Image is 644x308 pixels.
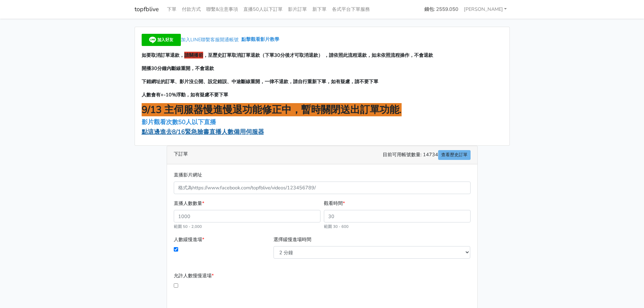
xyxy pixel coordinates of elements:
[203,52,433,58] span: ，至歷史訂單取消訂單退款（下單30分後才可取消退款） ，請依照此流程退款，如未依照流程操作，不會退款
[424,6,458,13] strong: 錢包: 2559.050
[174,272,214,280] label: 允許人數慢慢退場
[142,36,241,43] a: 加入LINE聯繫客服開通帳號
[174,171,202,179] label: 直播影片網址
[438,150,471,160] a: 查看歷史訂單
[324,210,471,222] input: 30
[174,199,204,207] label: 直播人數數量
[174,182,471,194] input: 格式為https://www.facebook.com/topfblive/videos/123456789/
[181,36,239,43] span: 加入LINE聯繫客服開通帳號
[142,34,181,46] img: 加入好友
[178,118,216,126] span: 50人以下直播
[422,3,461,16] a: 錢包: 2559.050
[164,3,179,16] a: 下單
[329,3,373,16] a: 各式平台下單服務
[241,36,279,43] a: 點擊觀看影片教學
[383,150,471,160] span: 目前可用帳號數量: 14734
[135,3,159,16] a: topfblive
[167,146,477,164] div: 下訂單
[324,224,349,229] small: 範圍 30 - 600
[142,128,264,136] a: 點這邊進去8/16緊急臉書直播人數備用伺服器
[142,118,178,126] a: 影片觀看次數
[310,3,329,16] a: 新下單
[461,3,510,16] a: [PERSON_NAME]
[142,78,378,85] span: 下錯網址的訂單、影片沒公開、設定錯誤、中途斷線重開，一律不退款，請自行重新下單，如有疑慮，請不要下單
[142,91,228,98] span: 人數會有+-10%浮動，如有疑慮不要下單
[273,236,311,243] label: 選擇緩慢進場時間
[285,3,310,16] a: 影片訂單
[324,199,345,207] label: 觀看時間
[241,3,285,16] a: 直播50人以下訂單
[179,3,204,16] a: 付款方式
[142,103,402,116] span: 9/13 主伺服器慢進慢退功能修正中，暫時關閉送出訂單功能.
[142,52,184,58] span: 如要取消訂單退款，
[142,65,214,72] span: 開播30分鐘內斷線重開，不會退款
[174,224,202,229] small: 範圍 50 - 2,000
[174,236,204,243] label: 人數緩慢進場
[204,3,241,16] a: 聯繫&注意事項
[184,52,203,58] span: 請關播前
[174,210,320,222] input: 1000
[178,118,218,126] a: 50人以下直播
